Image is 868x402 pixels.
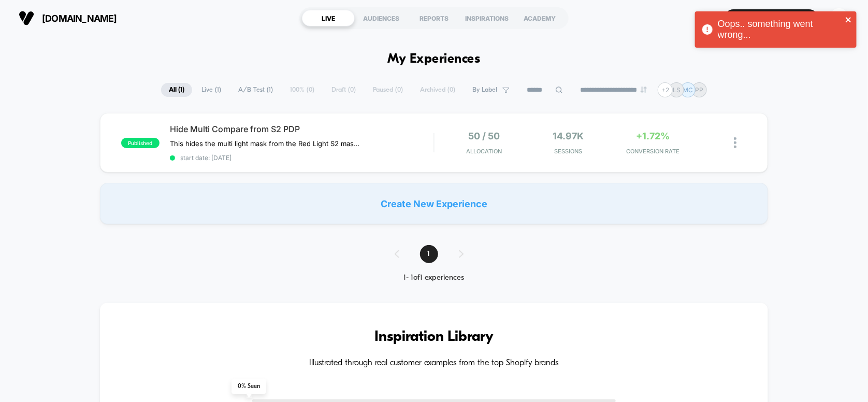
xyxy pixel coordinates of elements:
[718,19,842,40] div: Oops.. something went wrong...
[131,358,737,368] h4: Illustrated through real customer examples from the top Shopify brands
[388,52,481,67] h1: My Experiences
[641,87,647,93] img: end
[16,10,120,26] button: [DOMAIN_NAME]
[170,154,434,162] span: start date: [DATE]
[553,131,584,141] span: 14.97k
[170,139,362,148] span: This hides the multi light mask from the Red Light S2 mask. It matches by page URL, which can inc...
[408,10,460,26] div: REPORTS
[232,379,266,394] span: 0 % Seen
[673,86,681,94] p: LS
[42,13,117,24] span: [DOMAIN_NAME]
[19,10,34,26] img: Visually logo
[100,183,769,224] div: Create New Experience
[420,245,438,263] span: 1
[230,83,281,97] span: A/B Test ( 1 )
[170,124,434,134] span: Hide Multi Compare from S2 PDP
[845,16,852,25] button: close
[460,10,513,26] div: INSPIRATIONS
[529,148,608,155] span: Sessions
[636,131,670,141] span: +1.72%
[194,83,229,97] span: Live ( 1 )
[355,10,408,26] div: AUDIENCES
[131,329,737,346] h3: Inspiration Library
[121,138,160,148] span: published
[613,148,692,155] span: CONVERSION RATE
[161,83,192,97] span: All ( 1 )
[734,137,736,148] img: close
[513,10,566,26] div: ACADEMY
[467,148,502,155] span: Allocation
[696,86,704,94] p: PP
[683,86,693,94] p: MC
[658,82,673,97] div: + 2
[302,10,355,26] div: LIVE
[829,8,849,28] div: LS
[469,131,500,141] span: 50 / 50
[826,8,852,29] button: LS
[384,274,484,282] div: 1 - 1 of 1 experiences
[472,86,497,94] span: By Label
